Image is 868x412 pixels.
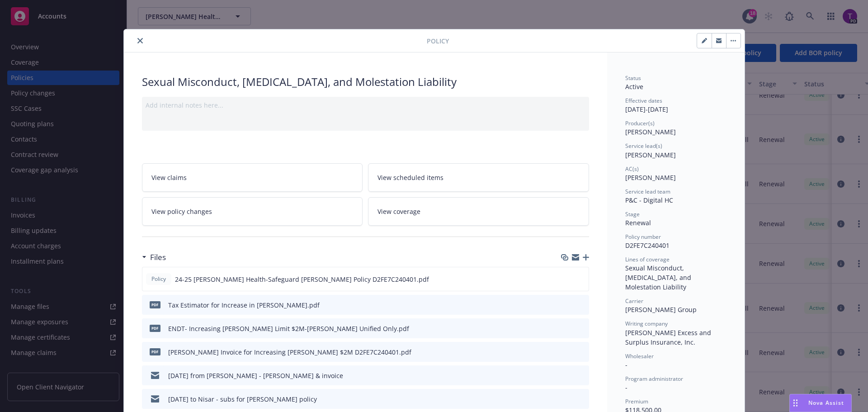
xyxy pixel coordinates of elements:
button: download file [563,300,570,310]
div: [DATE] from [PERSON_NAME] - [PERSON_NAME] & invoice [168,371,343,380]
span: pdf [150,301,160,308]
span: View coverage [377,207,420,216]
span: Policy [150,275,168,283]
button: preview file [577,324,585,333]
span: Status [625,74,641,82]
span: View policy changes [151,207,212,216]
span: [PERSON_NAME] Excess and Surplus Insurance, Inc. [625,328,713,346]
span: View scheduled items [377,173,443,182]
span: Premium [625,398,648,405]
span: Effective dates [625,97,662,104]
span: Lines of coverage [625,256,670,263]
button: preview file [577,275,585,284]
span: 24-25 [PERSON_NAME] Health-Safeguard [PERSON_NAME] Policy D2FE7C240401.pdf [175,275,429,284]
span: Service lead(s) [625,142,662,150]
span: Nova Assist [808,399,844,407]
button: download file [563,371,570,380]
div: Tax Estimator for Increase in [PERSON_NAME].pdf [168,300,320,310]
span: Service lead team [625,188,670,195]
span: [PERSON_NAME] Group [625,305,697,314]
button: preview file [577,300,585,310]
button: download file [563,324,570,333]
div: [DATE] - [DATE] [625,97,726,114]
button: close [135,35,146,46]
span: [PERSON_NAME] [625,128,676,136]
a: View scheduled items [368,163,589,192]
span: pdf [150,325,160,331]
button: Nova Assist [789,394,852,412]
span: Policy [427,36,449,46]
span: Renewal [625,218,651,227]
div: Sexual Misconduct, [MEDICAL_DATA], and Molestation Liability [142,74,589,90]
span: Writing company [625,320,668,327]
span: View claims [151,173,187,182]
span: Stage [625,210,640,218]
div: Drag to move [790,394,801,412]
span: [PERSON_NAME] [625,151,676,159]
span: [PERSON_NAME] [625,173,676,182]
span: Carrier [625,297,643,305]
span: Policy number [625,233,661,241]
span: Wholesaler [625,352,654,360]
span: Active [625,82,643,91]
span: D2FE7C240401 [625,241,670,250]
button: download file [562,275,570,284]
button: download file [563,347,570,357]
a: View policy changes [142,197,363,226]
span: - [625,383,627,392]
span: AC(s) [625,165,639,173]
button: download file [563,394,570,404]
h3: Files [150,251,166,263]
a: View coverage [368,197,589,226]
div: [PERSON_NAME] Invoice for Increasing [PERSON_NAME] $2M D2FE7C240401.pdf [168,347,411,357]
span: - [625,360,627,369]
span: P&C - Digital HC [625,196,673,204]
div: Add internal notes here... [146,100,585,110]
button: preview file [577,371,585,380]
span: Producer(s) [625,119,655,127]
div: ENDT- Increasing [PERSON_NAME] Limit $2M-[PERSON_NAME] Unified Only.pdf [168,324,409,333]
button: preview file [577,347,585,357]
span: pdf [150,348,160,355]
span: Sexual Misconduct, [MEDICAL_DATA], and Molestation Liability [625,264,693,291]
span: Program administrator [625,375,683,383]
button: preview file [577,394,585,404]
div: [DATE] to Nisar - subs for [PERSON_NAME] policy [168,394,317,404]
div: Files [142,251,166,263]
a: View claims [142,163,363,192]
